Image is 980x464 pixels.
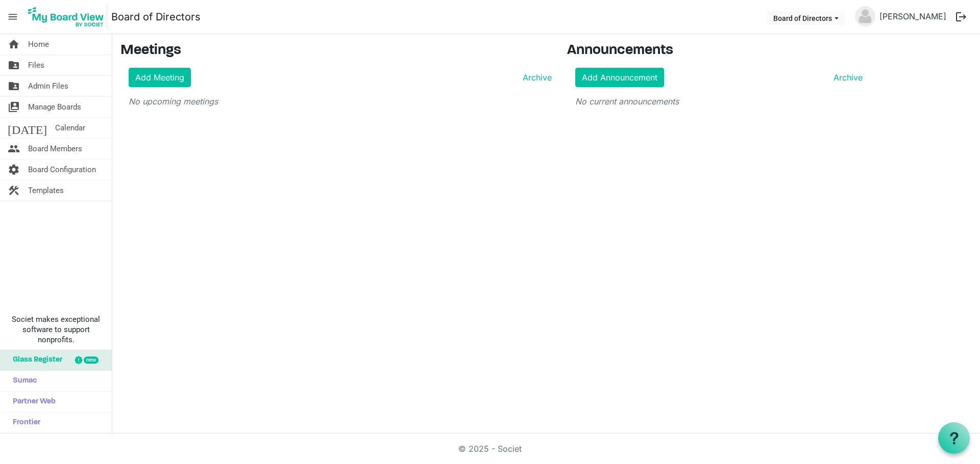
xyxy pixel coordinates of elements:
span: settings [8,159,20,180]
span: Glass Register [8,350,62,370]
div: new [84,357,99,364]
span: Calendar [55,118,85,138]
button: Board of Directors dropdownbutton [767,11,845,25]
span: people [8,139,20,159]
span: Sumac [8,371,37,391]
span: folder_shared [8,76,20,96]
span: menu [3,7,22,26]
span: Home [28,34,49,54]
h3: Announcements [567,42,871,60]
a: Board of Directors [111,7,201,27]
h3: Meetings [120,42,552,60]
a: Archive [519,71,552,84]
span: construction [8,180,20,201]
img: no-profile-picture.svg [855,6,875,26]
span: Board Members [28,139,82,159]
span: switch_account [8,97,20,117]
span: Frontier [8,413,40,433]
p: No current announcements [575,95,863,107]
span: Manage Boards [28,97,81,117]
a: © 2025 - Societ [458,444,522,454]
a: My Board View Logo [25,4,111,30]
span: [DATE] [8,118,47,138]
a: Add Meeting [129,68,191,87]
span: Board Configuration [28,159,96,180]
span: Files [28,55,44,75]
span: home [8,34,20,54]
p: No upcoming meetings [129,95,552,107]
img: My Board View Logo [25,4,107,30]
button: logout [950,6,972,28]
span: Partner Web [8,392,56,412]
span: Admin Files [28,76,68,96]
a: [PERSON_NAME] [875,6,950,26]
span: Societ makes exceptional software to support nonprofits. [5,314,107,345]
a: Archive [829,71,863,84]
span: Templates [28,180,64,201]
span: folder_shared [8,55,20,75]
a: Add Announcement [575,68,664,87]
